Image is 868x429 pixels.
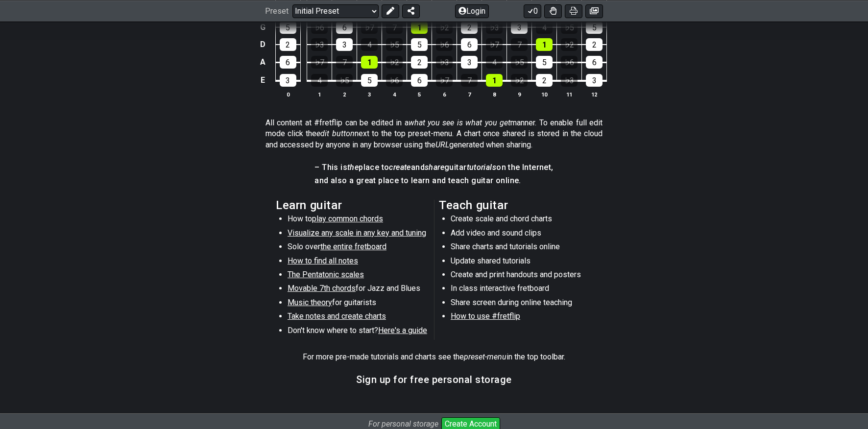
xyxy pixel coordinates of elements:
div: 5 [411,38,428,51]
span: How to find all notes [288,256,358,265]
div: 7 [336,56,353,69]
div: ♭2 [561,38,578,51]
li: In class interactive fretboard [451,283,590,297]
div: 6 [586,56,603,69]
div: 4 [361,38,378,51]
div: 1 [361,56,378,69]
button: Toggle Dexterity for all fretkits [544,4,562,18]
span: play common chords [312,214,383,223]
h4: – This is place to and guitar on the Internet, [314,162,553,173]
p: For more pre-made tutorials and charts see the in the top toolbar. [303,352,565,362]
button: 0 [524,4,541,18]
div: ♭3 [436,56,453,69]
th: 6 [432,89,457,99]
div: 7 [386,21,403,34]
div: 6 [336,21,353,34]
div: 6 [280,56,296,69]
div: 5 [536,56,553,69]
em: URL [435,140,449,149]
li: Solo over [288,241,427,255]
button: Edit Preset [382,4,399,18]
th: 11 [557,89,582,99]
span: Take notes and create charts [288,311,386,321]
div: ♭5 [561,21,578,34]
div: ♭2 [511,74,528,87]
em: create [389,163,410,172]
th: 9 [507,89,532,99]
th: 2 [332,89,357,99]
div: ♭5 [336,74,353,87]
div: ♭6 [311,21,328,34]
div: 5 [361,74,378,87]
div: ♭5 [511,56,528,69]
div: 1 [486,74,503,87]
td: G [257,19,269,36]
em: the [347,163,359,172]
li: Don't know where to start? [288,325,427,339]
em: share [425,163,444,172]
span: Preset [265,6,289,16]
button: Login [455,4,489,18]
li: Create and print handouts and posters [451,269,590,283]
span: Visualize any scale in any key and tuning [288,228,426,238]
th: 7 [457,89,482,99]
div: 4 [311,74,328,87]
h2: Teach guitar [439,200,592,211]
div: 3 [461,56,478,69]
div: 1 [411,21,428,34]
div: 5 [586,21,603,34]
h4: and also a great place to learn and teach guitar online. [314,175,553,186]
div: 2 [461,21,478,34]
li: for Jazz and Blues [288,283,427,297]
div: 2 [411,56,428,69]
div: 6 [461,38,478,51]
th: 5 [407,89,432,99]
div: ♭6 [561,56,578,69]
em: preset-menu [464,352,506,361]
em: edit button [316,129,354,138]
div: 3 [586,74,603,87]
h3: Sign up for free personal storage [356,374,512,385]
li: Share screen during online teaching [451,297,590,311]
span: Music theory [288,298,332,307]
button: Print [565,4,582,18]
div: ♭5 [386,38,403,51]
div: ♭7 [361,21,378,34]
li: Create scale and chord charts [451,214,590,227]
button: Create image [585,4,603,18]
div: 7 [511,38,528,51]
select: Preset [292,4,379,18]
th: 4 [382,89,407,99]
div: ♭2 [436,21,453,34]
td: E [257,71,269,90]
em: tutorials [467,163,497,172]
div: 6 [411,74,428,87]
th: 3 [357,89,382,99]
div: ♭7 [436,74,453,87]
div: 3 [336,38,353,51]
span: Movable 7th chords [288,284,356,293]
li: Share charts and tutorials online [451,241,590,255]
div: 2 [536,74,553,87]
div: ♭3 [486,21,503,34]
th: 12 [582,89,607,99]
div: ♭3 [311,38,328,51]
div: 5 [280,21,296,34]
div: ♭6 [386,74,403,87]
li: How to [288,214,427,227]
div: ♭2 [386,56,403,69]
th: 0 [275,89,300,99]
i: For personal storage [368,419,438,429]
td: A [257,53,269,71]
div: 1 [536,38,553,51]
div: 4 [486,56,503,69]
div: ♭6 [436,38,453,51]
div: 2 [280,38,296,51]
h2: Learn guitar [276,200,429,211]
li: for guitarists [288,297,427,311]
th: 10 [532,89,557,99]
span: How to use #fretflip [451,311,520,321]
em: what you see is what you get [409,118,511,127]
li: Update shared tutorials [451,256,590,269]
span: the entire fretboard [320,242,386,251]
